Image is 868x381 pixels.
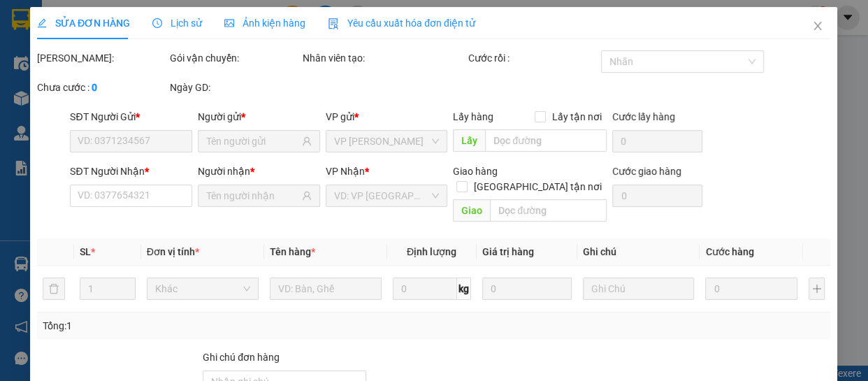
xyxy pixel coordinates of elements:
[482,278,572,300] input: 0
[454,111,494,122] span: Lấy hàng
[302,136,312,146] span: user
[813,20,824,31] span: close
[92,82,97,93] b: 0
[71,164,193,179] div: SĐT Người Nhận
[37,80,167,95] div: Chưa cước :
[207,134,300,149] input: Tên người gửi
[334,131,440,152] span: VP Minh Hưng
[468,179,607,194] span: [GEOGRAPHIC_DATA] tận nơi
[198,109,321,124] div: Người gửi
[170,50,300,66] div: Gói vận chuyển:
[457,278,471,300] span: kg
[203,352,280,363] label: Ghi chú đơn hàng
[225,17,306,29] span: Ảnh kiện hàng
[454,129,486,152] span: Lấy
[706,246,754,257] span: Cước hàng
[225,18,235,28] span: picture
[326,166,365,177] span: VP Nhận
[547,109,607,124] span: Lấy tận nơi
[198,164,321,179] div: Người nhận
[454,166,498,177] span: Giao hàng
[37,18,47,28] span: edit
[482,246,534,257] span: Giá trị hàng
[328,18,340,29] img: icon
[706,278,798,300] input: 0
[43,318,336,333] div: Tổng: 1
[153,17,203,29] span: Lịch sử
[328,17,476,29] span: Yêu cầu xuất hóa đơn điện tử
[170,80,300,95] div: Ngày GD:
[43,278,65,300] button: delete
[799,7,838,46] button: Close
[270,246,315,257] span: Tên hàng
[71,109,193,124] div: SĐT Người Gửi
[270,278,382,300] input: VD: Bàn, Ghế
[80,246,91,257] span: SL
[613,111,676,122] label: Cước lấy hàng
[303,50,465,66] div: Nhân viên tạo:
[613,185,703,207] input: Cước giao hàng
[577,238,700,266] th: Ghi chú
[454,199,491,222] span: Giao
[809,278,825,300] button: plus
[37,50,167,66] div: [PERSON_NAME]:
[613,166,682,177] label: Cước giao hàng
[37,17,130,29] span: SỬA ĐƠN HÀNG
[486,129,607,152] input: Dọc đường
[491,199,607,222] input: Dọc đường
[302,191,312,201] span: user
[583,278,695,300] input: Ghi Chú
[468,50,598,66] div: Cước rồi :
[147,246,199,257] span: Đơn vị tính
[207,188,300,203] input: Tên người nhận
[407,246,456,257] span: Định lượng
[326,109,448,124] div: VP gửi
[613,130,703,152] input: Cước lấy hàng
[155,278,250,299] span: Khác
[153,18,163,28] span: clock-circle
